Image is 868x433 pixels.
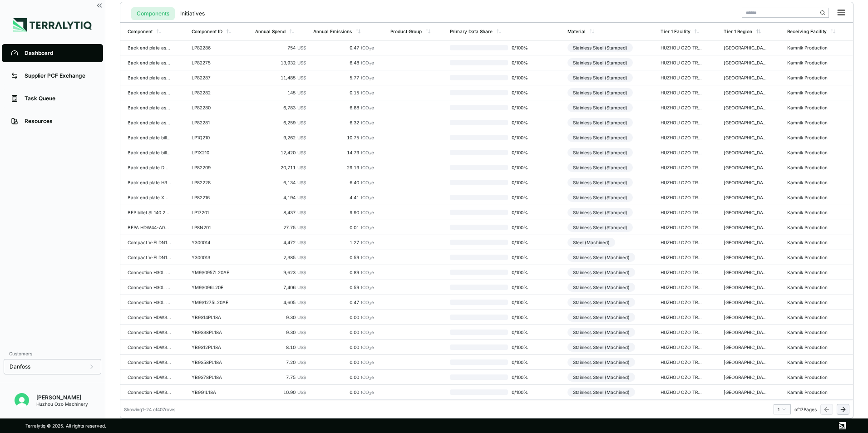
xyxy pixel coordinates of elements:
div: HUZHOU OZO TRADE CO., LTD - [GEOGRAPHIC_DATA] [661,60,704,65]
div: Connection HDW30 17/12,8 L18 [128,344,171,350]
div: Stainless Steel (Stamped) [567,133,633,142]
sub: 2 [369,137,371,141]
div: Kamnik Production [787,75,831,80]
button: Initiatives [175,7,210,20]
div: HUZHOU OZO TRADE CO., LTD - [GEOGRAPHIC_DATA] [661,330,704,335]
div: [GEOGRAPHIC_DATA] [724,210,767,215]
div: Back end plate asm XB61M [128,120,171,125]
div: Y300013 [192,255,235,260]
span: 0 / 100 % [508,210,537,215]
span: US$ [297,240,306,245]
div: HUZHOU OZO TRADE CO., LTD - [GEOGRAPHIC_DATA] [661,240,704,245]
span: tCO e [361,240,374,245]
div: Component [128,29,153,34]
div: Stainless Steel (Machined) [567,298,635,307]
span: US$ [297,285,306,290]
div: [GEOGRAPHIC_DATA] [724,150,767,155]
div: LP82275 [192,60,235,65]
div: LP82216 [192,195,235,200]
div: Stainless Steel (Stamped) [567,118,633,127]
span: tCO e [361,105,374,110]
div: Kamnik Production [787,330,831,335]
div: Back end plate H304L-D212H-P001 [128,180,171,185]
div: BEP billet SL140 2 0H 1.4301 [128,210,171,215]
div: 4,605 [255,300,306,305]
span: 0 / 100 % [508,45,537,50]
div: Connection HDW30 14/9,8 L18 [128,330,171,335]
div: YB9S78PL18A [192,374,235,380]
span: 0 / 100 % [508,120,537,125]
div: [GEOGRAPHIC_DATA] [724,315,767,320]
div: HUZHOU OZO TRADE CO., LTD - [GEOGRAPHIC_DATA] [661,105,704,110]
div: Annual Emissions [313,29,352,34]
sub: 2 [369,77,371,81]
span: tCO e [361,195,374,200]
div: Resources [25,118,94,125]
div: [GEOGRAPHIC_DATA] [724,344,767,350]
div: HUZHOU OZO TRADE CO., LTD - [GEOGRAPHIC_DATA] [661,300,704,305]
div: Connection H30L 14/9,6 (3/8") L20.E [128,270,171,275]
span: 0 / 100 % [508,300,537,305]
sub: 2 [369,197,371,201]
div: HUZHOU OZO TRADE CO., LTD - [GEOGRAPHIC_DATA] [661,120,704,125]
sub: 2 [369,257,371,261]
span: 0 / 100 % [508,315,537,320]
span: tCO e [361,180,374,185]
div: 0.59 [313,255,375,260]
span: US$ [297,270,306,275]
div: Stainless Steel (Stamped) [567,73,633,82]
sub: 2 [369,272,371,276]
div: HUZHOU OZO TRADE CO., LTD - [GEOGRAPHIC_DATA] [661,359,704,365]
div: YM9S1275L20AE [192,300,235,305]
div: Stainless Steel (Stamped) [567,103,633,112]
div: 8,437 [255,210,306,215]
div: Kamnik Production [787,255,831,260]
div: Primary Data Share [450,29,493,34]
div: Stainless Steel (Machined) [567,253,635,262]
div: 4,194 [255,195,306,200]
div: Stainless Steel (Machined) [567,343,635,352]
div: 20,711 [255,165,306,170]
sub: 2 [369,302,371,306]
sub: 2 [369,107,371,111]
span: 0 / 100 % [508,195,537,200]
div: Stainless Steel (Machined) [567,358,635,367]
span: tCO e [361,270,374,275]
span: tCO e [361,255,374,260]
sub: 2 [369,62,371,66]
div: HUZHOU OZO TRADE CO., LTD - [GEOGRAPHIC_DATA] [661,135,704,140]
div: Back end plate asm DW-C V2 (0,3 mm) [128,60,171,65]
sub: 2 [369,347,371,351]
span: US$ [297,150,306,155]
div: LP82282 [192,90,235,95]
div: Kamnik Production [787,150,831,155]
div: Back end plate billet XB12 [128,150,171,155]
div: Y300014 [192,240,235,245]
div: HUZHOU OZO TRADE CO., LTD - [GEOGRAPHIC_DATA] [661,255,704,260]
div: Annual Spend [255,29,286,34]
div: HUZHOU OZO TRADE CO., LTD - [GEOGRAPHIC_DATA] [661,374,704,380]
span: 0 / 100 % [508,285,537,290]
span: 0 / 100 % [508,359,537,365]
div: Kamnik Production [787,210,831,215]
div: Kamnik Production [787,270,831,275]
button: 1 [774,404,791,414]
div: LP82286 [192,45,235,50]
div: Kamnik Production [787,225,831,230]
div: YB9S58PL18A [192,359,235,365]
span: Danfoss [10,363,30,370]
div: LP1Q210 [192,135,235,140]
sub: 2 [369,122,371,126]
div: [GEOGRAPHIC_DATA] [724,135,767,140]
div: 0.00 [313,315,375,320]
div: [GEOGRAPHIC_DATA] [724,300,767,305]
div: 27.75 [255,225,306,230]
div: Kamnik Production [787,285,831,290]
span: US$ [297,45,306,50]
span: 0 / 100 % [508,135,537,140]
div: Stainless Steel (Stamped) [567,148,633,157]
div: Kamnik Production [787,135,831,140]
span: 0 / 100 % [508,150,537,155]
span: tCO e [361,120,374,125]
span: US$ [297,300,306,305]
